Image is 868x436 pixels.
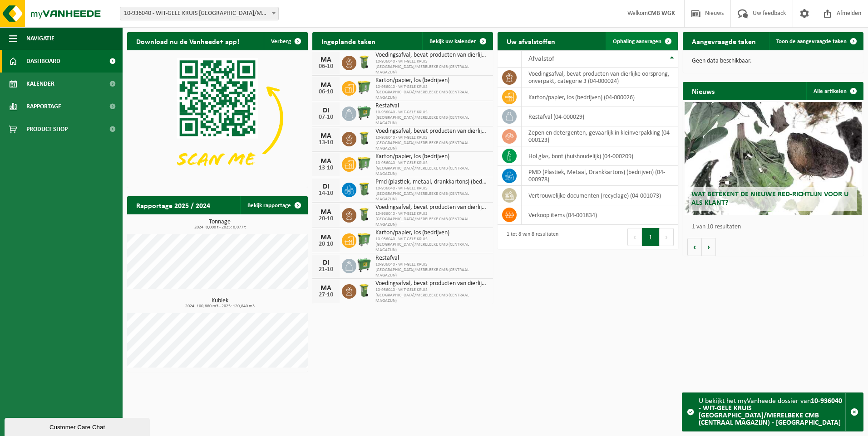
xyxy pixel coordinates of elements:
strong: 10-936040 - WIT-GELE KRUIS [GEOGRAPHIC_DATA]/MERELBEKE CMB (CENTRAAL MAGAZIJN) - [GEOGRAPHIC_DATA] [699,397,842,426]
h3: Tonnage [132,219,308,230]
span: Bekijk uw kalender [429,39,476,44]
a: Wat betekent de nieuwe RED-richtlijn voor u als klant? [685,102,862,215]
span: Voedingsafval, bevat producten van dierlijke oorsprong, onverpakt, categorie 3 [375,128,488,135]
img: WB-0770-HPE-GN-51 [356,156,372,171]
td: hol glas, bont (huishoudelijk) (04-000209) [522,146,678,166]
a: Toon de aangevraagde taken [769,32,863,50]
img: WB-0140-HPE-GN-51 [356,131,372,146]
div: 13-10 [317,165,335,171]
div: 21-10 [317,266,335,273]
img: WB-0770-HPE-GN-51 [356,232,372,247]
span: 10-936040 - WIT-GELE KRUIS [GEOGRAPHIC_DATA]/MERELBEKE CMB (CENTRAAL MAGAZIJN) [375,287,488,304]
td: PMD (Plastiek, Metaal, Drankkartons) (bedrijven) (04-000978) [522,166,678,186]
img: WB-0240-HPE-GN-51 [356,181,372,197]
span: Pmd (plastiek, metaal, drankkartons) (bedrijven) [375,179,488,186]
div: 06-10 [317,63,335,70]
span: 2024: 100,880 m3 - 2025: 120,840 m3 [132,304,308,309]
h3: Kubiek [132,298,308,309]
div: MA [317,132,335,140]
img: WB-0140-HPE-GN-51 [356,54,372,70]
span: Product Shop [26,118,68,140]
div: MA [317,208,335,216]
span: Karton/papier, los (bedrijven) [375,77,488,84]
span: Voedingsafval, bevat producten van dierlijke oorsprong, onverpakt, categorie 3 [375,52,488,59]
h2: Aangevraagde taken [683,32,765,50]
p: 1 van 10 resultaten [692,224,859,230]
button: Vorige [687,238,702,256]
img: WB-0140-HPE-GN-51 [356,207,372,222]
span: 10-936040 - WIT-GELE KRUIS [GEOGRAPHIC_DATA]/MERELBEKE CMB (CENTRAAL MAGAZIJN) [375,110,488,126]
span: 10-936040 - WIT-GELE KRUIS [GEOGRAPHIC_DATA]/MERELBEKE CMB (CENTRAAL MAGAZIJN) [375,186,488,202]
span: 10-936040 - WIT-GELE KRUIS OOST-VLAANDEREN/MERELBEKE CMB (CENTRAAL MAGAZIJN) - MERELBEKE [120,7,279,20]
span: Rapportage [26,95,61,118]
div: 20-10 [317,216,335,222]
span: 10-936040 - WIT-GELE KRUIS [GEOGRAPHIC_DATA]/MERELBEKE CMB (CENTRAAL MAGAZIJN) [375,160,488,177]
span: 10-936040 - WIT-GELE KRUIS [GEOGRAPHIC_DATA]/MERELBEKE CMB (CENTRAAL MAGAZIJN) [375,237,488,253]
span: Verberg [271,39,291,44]
iframe: chat widget [5,416,152,436]
a: Bekijk uw kalender [422,32,492,50]
img: WB-0770-HPE-GN-51 [356,80,372,95]
strong: CMB WGK [648,10,675,17]
span: Kalender [26,73,54,95]
div: 06-10 [317,89,335,95]
h2: Ingeplande taken [312,32,385,50]
h2: Rapportage 2025 / 2024 [127,196,219,214]
div: MA [317,56,335,63]
td: vertrouwelijke documenten (recyclage) (04-001073) [522,186,678,205]
img: WB-0770-HPE-GN-04 [356,105,372,121]
a: Ophaling aanvragen [606,32,677,50]
a: Alle artikelen [806,82,863,100]
span: Voedingsafval, bevat producten van dierlijke oorsprong, onverpakt, categorie 3 [375,204,488,211]
td: zepen en detergenten, gevaarlijk in kleinverpakking (04-000123) [522,126,678,146]
h2: Download nu de Vanheede+ app! [127,32,248,50]
div: DI [317,259,335,266]
div: MA [317,285,335,292]
div: MA [317,158,335,165]
span: 10-936040 - WIT-GELE KRUIS [GEOGRAPHIC_DATA]/MERELBEKE CMB (CENTRAAL MAGAZIJN) [375,211,488,228]
div: MA [317,82,335,89]
div: 07-10 [317,114,335,121]
td: voedingsafval, bevat producten van dierlijke oorsprong, onverpakt, categorie 3 (04-000024) [522,68,678,87]
span: Toon de aangevraagde taken [776,39,847,44]
div: U bekijkt het myVanheede dossier van [699,393,845,431]
button: 1 [642,228,660,246]
span: Dashboard [26,50,60,73]
span: Wat betekent de nieuwe RED-richtlijn voor u als klant? [691,191,848,207]
img: Download de VHEPlus App [127,50,308,186]
p: Geen data beschikbaar. [692,58,854,64]
div: 27-10 [317,292,335,298]
span: 10-936040 - WIT-GELE KRUIS [GEOGRAPHIC_DATA]/MERELBEKE CMB (CENTRAAL MAGAZIJN) [375,59,488,75]
div: 20-10 [317,241,335,247]
div: 1 tot 8 van 8 resultaten [502,227,558,247]
span: Navigatie [26,27,54,50]
a: Bekijk rapportage [240,196,307,214]
h2: Nieuws [683,82,724,100]
div: DI [317,183,335,190]
span: 10-936040 - WIT-GELE KRUIS [GEOGRAPHIC_DATA]/MERELBEKE CMB (CENTRAAL MAGAZIJN) [375,262,488,278]
span: Karton/papier, los (bedrijven) [375,153,488,160]
div: 14-10 [317,190,335,197]
span: 2024: 0,000 t - 2025: 0,077 t [132,225,308,230]
img: WB-0140-HPE-GN-51 [356,283,372,298]
span: 10-936040 - WIT-GELE KRUIS [GEOGRAPHIC_DATA]/MERELBEKE CMB (CENTRAAL MAGAZIJN) [375,84,488,101]
span: Voedingsafval, bevat producten van dierlijke oorsprong, onverpakt, categorie 3 [375,280,488,287]
div: MA [317,234,335,241]
div: DI [317,107,335,114]
img: WB-0770-HPE-GN-04 [356,257,372,273]
span: Karton/papier, los (bedrijven) [375,229,488,237]
span: 10-936040 - WIT-GELE KRUIS OOST-VLAANDEREN/MERELBEKE CMB (CENTRAAL MAGAZIJN) - MERELBEKE [120,7,278,20]
button: Volgende [702,238,716,256]
span: 10-936040 - WIT-GELE KRUIS [GEOGRAPHIC_DATA]/MERELBEKE CMB (CENTRAAL MAGAZIJN) [375,135,488,151]
h2: Uw afvalstoffen [498,32,564,50]
span: Restafval [375,102,488,110]
span: Restafval [375,255,488,262]
span: Ophaling aanvragen [613,39,661,44]
td: restafval (04-000029) [522,107,678,126]
td: verkoop items (04-001834) [522,205,678,225]
button: Previous [627,228,642,246]
span: Afvalstof [528,55,554,63]
button: Verberg [264,32,307,50]
td: karton/papier, los (bedrijven) (04-000026) [522,87,678,107]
